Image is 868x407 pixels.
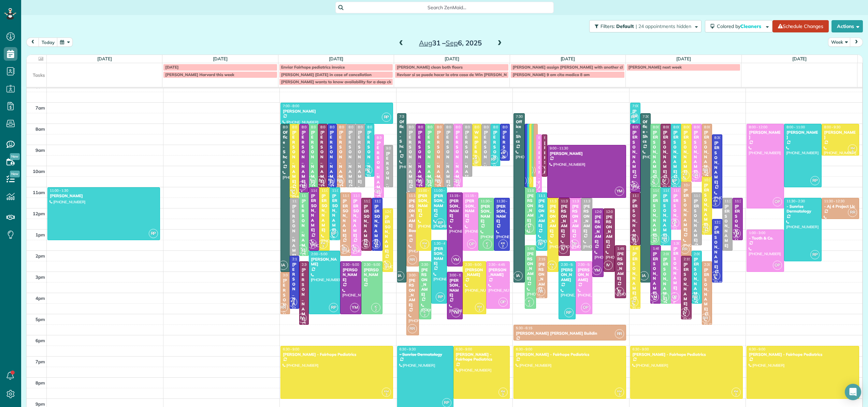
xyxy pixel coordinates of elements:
[683,130,689,174] div: [PERSON_NAME]
[427,130,433,184] div: [PERSON_NAME]
[449,199,461,218] div: [PERSON_NAME]
[538,199,545,228] div: [PERSON_NAME]
[653,188,671,193] span: 11:00 - 1:45
[374,204,380,243] div: [PERSON_NAME]
[559,245,568,254] span: IV
[419,39,432,47] span: Aug
[595,209,613,214] span: 12:00 - 3:15
[502,130,508,184] div: [PERSON_NAME]
[632,109,638,187] div: [PERSON_NAME] - The Verandas
[339,245,349,254] span: RR
[281,72,372,77] span: [PERSON_NAME] [DATE] in case of cancellation
[302,193,320,198] span: 11:15 - 2:15
[301,246,303,250] span: IC
[311,193,317,233] div: [PERSON_NAME]
[281,64,345,70] span: Enviar Fairhope pediatrics invoice
[367,125,386,129] span: 8:00 - 10:30
[298,249,306,255] small: 2
[428,125,446,129] span: 8:00 - 11:00
[848,148,857,155] small: 3
[714,141,720,185] div: [PERSON_NAME]
[586,20,701,32] a: Filters: Default | 24 appointments hidden
[701,165,710,175] span: RR
[604,261,613,270] span: IV
[773,261,782,270] span: OP
[704,183,710,227] div: [PERSON_NAME]
[749,125,767,129] span: 8:00 - 12:00
[512,72,590,77] span: [PERSON_NAME] 9 am cita medica 8 am
[652,251,659,295] div: [PERSON_NAME]
[636,23,691,29] span: | 24 appointments hidden
[339,125,358,129] span: 8:00 - 11:00
[335,176,344,185] span: RR
[420,243,429,250] small: 3
[493,125,511,129] span: 8:00 - 10:00
[446,39,458,47] span: Sep
[538,193,557,198] span: 11:15 - 2:00
[408,255,417,264] span: RR
[714,220,733,224] span: 12:30 - 3:30
[372,243,380,250] small: 2
[713,199,718,203] span: KR
[298,181,307,190] span: YM
[503,125,519,129] span: 8:00 - 9:45
[528,225,531,229] span: IC
[653,236,655,239] span: IC
[451,255,461,264] span: YM
[749,130,782,140] div: [PERSON_NAME]
[694,199,700,243] div: [PERSON_NAME]
[283,109,391,114] div: [PERSON_NAME]
[824,125,840,129] span: 8:00 - 9:30
[810,250,820,259] span: RP
[97,56,112,61] a: [DATE]
[364,199,382,203] span: 11:30 - 2:00
[445,56,459,61] a: [DATE]
[373,187,382,196] span: OP
[496,199,515,203] span: 11:30 - 2:00
[714,135,733,140] span: 8:30 - 12:00
[583,204,590,233] div: [PERSON_NAME]
[786,204,820,214] div: - Sunrise Dermatology
[321,193,328,233] div: [PERSON_NAME]
[471,159,479,165] small: 3
[643,114,659,119] span: 7:30 - 3:30
[496,204,508,224] div: [PERSON_NAME]
[606,209,624,214] span: 12:00 - 3:00
[292,257,308,261] span: 2:15 - 4:45
[673,193,679,237] div: [PERSON_NAME]
[311,257,338,267] div: [PERSON_NAME]
[749,231,765,235] span: 1:00 - 3:00
[652,130,659,174] div: [PERSON_NAME]
[538,257,555,261] span: 2:15 - 4:15
[149,229,158,238] span: RP
[650,238,659,245] small: 2
[735,204,741,248] div: [PERSON_NAME]
[367,130,373,184] div: [PERSON_NAME]
[701,228,710,234] small: 3
[328,178,332,181] span: KR
[321,188,340,193] span: 11:00 - 2:00
[483,243,492,250] small: 2
[773,197,782,206] span: OP
[633,193,651,198] span: 11:15 - 1:45
[538,262,545,326] div: [PERSON_NAME] - [PERSON_NAME]
[474,130,480,194] div: Win [PERSON_NAME]
[310,178,313,181] span: IC
[683,172,687,176] span: KM
[714,225,720,269] div: [PERSON_NAME]
[660,234,669,243] span: RP
[824,130,857,140] div: [PERSON_NAME]
[650,180,659,186] small: 2
[363,165,372,175] span: RP
[165,64,178,70] span: [DATE]
[642,119,649,144] div: Office - Shcs
[589,20,701,32] button: Filters: Default | 24 appointments hidden
[549,151,624,156] div: [PERSON_NAME]
[749,236,782,241] div: - Tooth & Co.
[683,257,700,261] span: 2:15 - 5:15
[663,130,669,174] div: [PERSON_NAME]
[434,188,452,193] span: 11:00 - 1:00
[465,125,483,129] span: 8:00 - 10:30
[527,193,534,223] div: [PERSON_NAME]
[673,130,679,174] div: [PERSON_NAME]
